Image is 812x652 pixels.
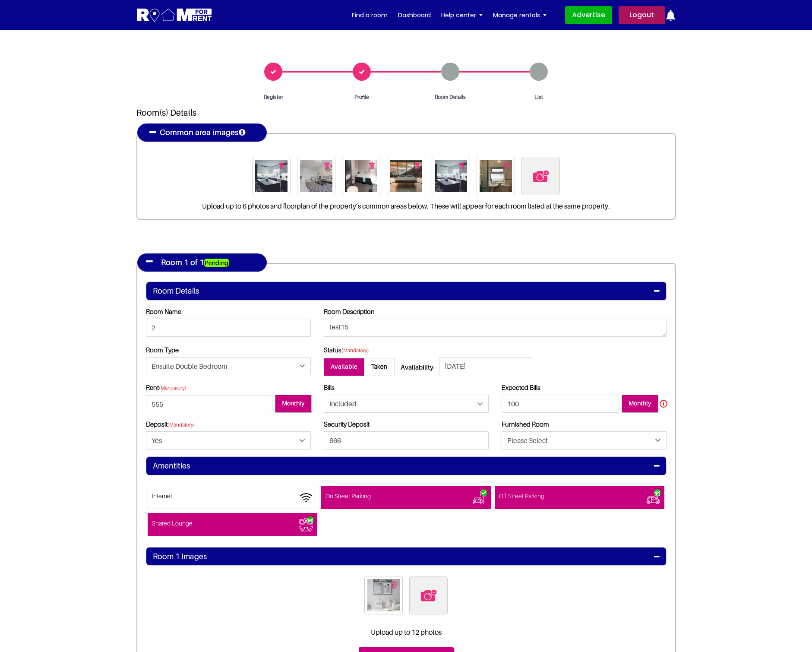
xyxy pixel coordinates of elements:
input: .e.g. £100 [146,395,272,413]
img: delete icon [369,162,375,169]
img: ic-notification [665,10,676,21]
img: On Street Parking [473,491,487,504]
img: info.svg [660,400,667,408]
img: Off Street Parking [646,491,660,504]
strong: Pending [204,259,229,267]
label: Deposit [146,420,195,428]
small: (Mandatory) [167,421,195,428]
img: Shared Lounge [299,518,313,532]
span: Available [324,358,364,376]
label: Furnished Room [502,420,549,428]
label: Room Type [146,346,179,354]
span: Off Street Parking [499,493,544,500]
textarea: test15 [324,319,667,337]
small: (Mandatory) [159,385,186,391]
label: Rent [146,383,186,391]
span: Monthly [275,395,312,413]
img: Internet [299,491,313,504]
a: Register [229,63,318,101]
img: delete icon [392,581,397,589]
a: Profile [318,63,406,101]
label: Status [324,346,399,354]
h4: Room 1 of 1 [155,253,237,272]
img: delete icon [324,162,330,169]
p: Upload up to 12 photos [146,628,667,636]
a: Advertise [565,6,612,24]
h2: Room(s) Details [136,108,676,133]
h4: Common area images [160,123,245,142]
h5: Availability [401,363,438,371]
img: Logo for Room for Rent, featuring a welcoming design with a house icon and modern typography [136,7,213,23]
span: Taken [364,358,395,376]
img: delete icon [459,162,464,169]
input: dd-mm-yyyy [439,357,532,375]
span: Profile [336,93,388,101]
a: Find a room [352,9,388,22]
a: Room Details [406,63,495,101]
span: On Street Parking [325,493,371,500]
label: Bills [324,383,335,391]
a: Logout [619,6,665,24]
a: Help center [441,9,483,22]
a: Dashboard [398,9,431,22]
span: Register [247,93,299,101]
span: List [513,93,565,101]
label: Room Name [146,307,181,315]
img: delete icon [504,162,509,169]
img: delete icon [279,162,285,169]
img: delete icon [532,167,550,185]
span: Shared Lounge [152,520,193,527]
h4: Room Details [153,286,199,296]
span: Monthly [622,395,658,413]
img: delete icon [414,162,420,169]
h4: Amentities [153,461,190,471]
h4: Room 1 Images [153,552,207,561]
label: Room Description [324,307,375,315]
input: Enter Room Name [146,319,311,337]
small: (Mandatory) [341,347,369,354]
label: Security Deposit [324,420,370,428]
img: upload icon [420,586,438,605]
label: Expected Bills [502,383,667,391]
input: .e.g. £100 [502,395,619,413]
a: Manage rentals [493,9,547,22]
input: .e.g. £100 [324,431,489,449]
span: Room Details [424,93,476,101]
p: Upload up to 6 photos and floorplan of the property’s common areas below. These will appear for e... [146,202,667,210]
span: Internet [152,493,172,500]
